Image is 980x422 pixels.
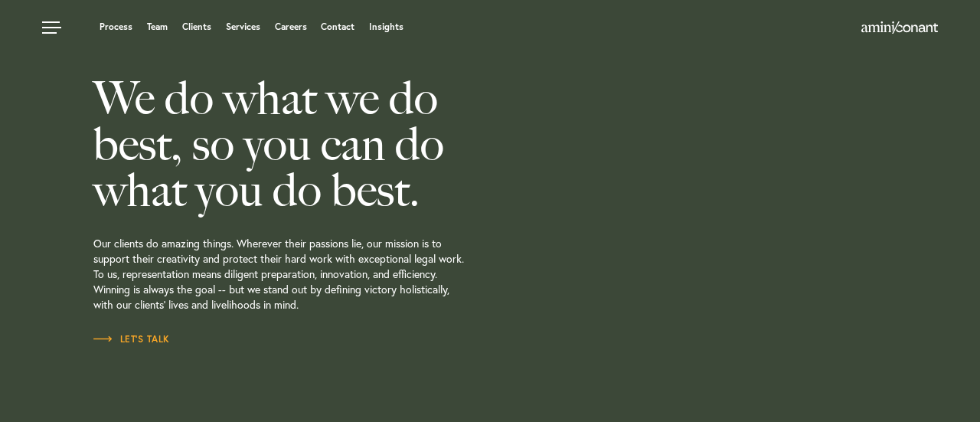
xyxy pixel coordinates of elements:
[182,22,211,31] a: Clients
[93,335,170,344] span: Let’s Talk
[369,22,403,31] a: Insights
[100,22,132,31] a: Process
[93,332,170,347] a: Let’s Talk
[93,213,560,332] p: Our clients do amazing things. Wherever their passions lie, our mission is to support their creat...
[275,22,307,31] a: Careers
[226,22,260,31] a: Services
[861,21,938,34] img: Amini & Conant
[147,22,168,31] a: Team
[93,75,560,213] h2: We do what we do best, so you can do what you do best.
[321,22,354,31] a: Contact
